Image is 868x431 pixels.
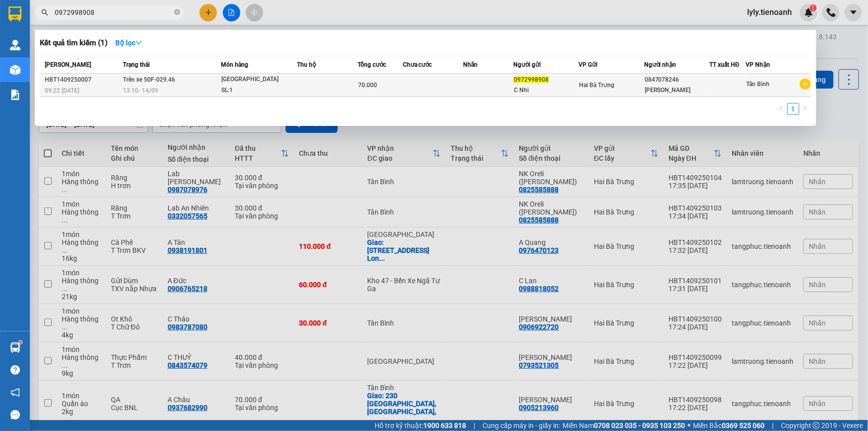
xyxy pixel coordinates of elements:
[45,75,120,85] div: HBT1409250007
[787,103,799,115] li: 1
[802,106,808,111] span: right
[123,87,158,94] span: 13:10 - 14/09
[55,7,172,18] input: Tìm tên, số ĐT hoặc mã đơn
[403,61,432,68] span: Chưa cước
[45,61,91,68] span: [PERSON_NAME]
[788,104,799,114] a: 1
[799,103,811,115] button: right
[358,82,377,89] span: 70.000
[800,79,811,90] span: plus-circle
[10,342,20,353] img: warehouse-icon
[123,76,175,83] span: Trên xe 50F-029.46
[775,103,787,115] li: Previous Page
[123,61,150,68] span: Trạng thái
[174,9,180,15] span: close-circle
[45,87,79,94] span: 09:22 [DATE]
[10,410,20,420] span: message
[778,106,784,111] span: left
[579,82,614,89] span: Hai Bà Trưng
[8,6,21,21] img: logo-vxr
[174,8,180,17] span: close-circle
[10,65,20,75] img: warehouse-icon
[10,40,20,50] img: warehouse-icon
[514,76,549,83] span: 0972998908
[746,81,770,88] span: Tân Bình
[41,9,48,16] span: search
[579,61,597,68] span: VP Gửi
[221,61,248,68] span: Món hàng
[644,61,676,68] span: Người nhận
[358,61,386,68] span: Tổng cước
[107,35,150,51] button: Bộ lọcdown
[221,85,296,96] div: SL: 1
[19,341,22,344] sup: 1
[297,61,316,68] span: Thu hộ
[221,74,296,85] div: [GEOGRAPHIC_DATA]
[709,61,740,68] span: TT xuất HĐ
[135,39,142,46] span: down
[514,85,578,96] div: C Nhi
[40,38,107,48] h3: Kết quả tìm kiếm ( 1 )
[463,61,478,68] span: Nhãn
[10,90,20,100] img: solution-icon
[115,39,142,47] strong: Bộ lọc
[746,61,770,68] span: VP Nhận
[775,103,787,115] button: left
[513,61,541,68] span: Người gửi
[645,75,709,85] div: 0847078246
[10,365,20,375] span: question-circle
[10,388,20,397] span: notification
[645,85,709,96] div: [PERSON_NAME]
[799,103,811,115] li: Next Page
